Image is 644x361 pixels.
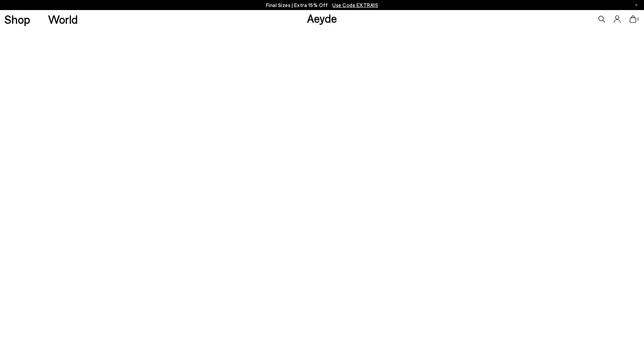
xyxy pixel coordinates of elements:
[48,13,78,25] a: World
[332,2,378,8] span: Navigate to /collections/ss25-final-sizes
[630,15,636,23] a: 0
[4,13,30,25] a: Shop
[266,1,378,9] p: Final Sizes | Extra 15% Off
[636,17,640,21] span: 0
[307,11,337,25] a: Aeyde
